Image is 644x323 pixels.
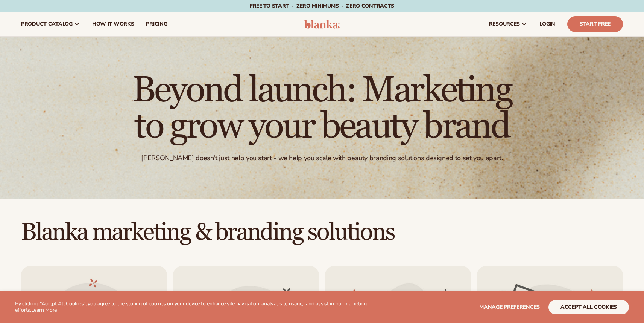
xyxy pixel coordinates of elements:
button: Manage preferences [479,300,540,314]
span: resources [489,21,520,27]
h1: Beyond launch: Marketing to grow your beauty brand [115,72,529,145]
div: [PERSON_NAME] doesn't just help you start - we help you scale with beauty branding solutions desi... [141,154,503,162]
a: Start Free [567,16,623,32]
img: logo [304,20,340,29]
span: LOGIN [539,21,555,27]
a: Learn More [31,306,57,314]
a: How It Works [86,12,140,36]
span: Free to start · ZERO minimums · ZERO contracts [250,2,394,9]
a: resources [483,12,533,36]
p: By clicking "Accept All Cookies", you agree to the storing of cookies on your device to enhance s... [15,301,380,314]
a: pricing [140,12,173,36]
span: pricing [146,21,167,27]
span: product catalog [21,21,73,27]
a: LOGIN [533,12,561,36]
a: product catalog [15,12,86,36]
span: How It Works [92,21,134,27]
span: Manage preferences [479,303,540,311]
button: accept all cookies [548,300,629,314]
